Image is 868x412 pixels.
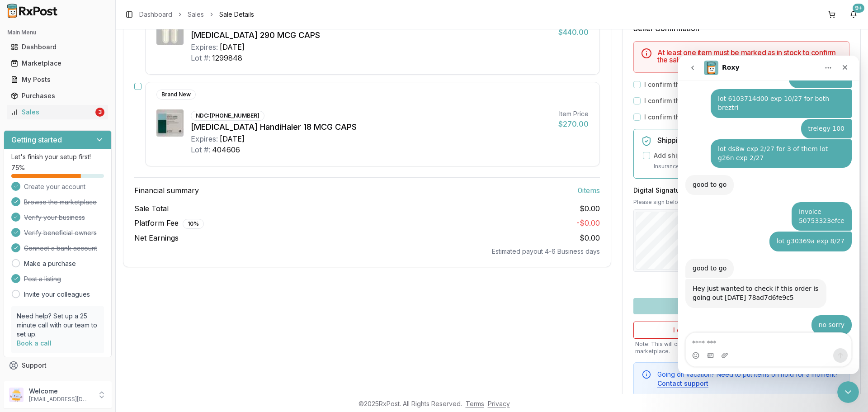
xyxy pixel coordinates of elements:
[4,40,112,54] button: Dashboard
[633,322,849,339] button: I don't have these items available anymore
[212,144,240,155] div: 404606
[11,134,62,145] h3: Getting started
[7,39,108,55] a: Dashboard
[24,228,97,237] span: Verify beneficial owners
[29,387,92,396] p: Welcome
[4,56,112,71] button: Marketplace
[24,275,61,284] span: Post a listing
[11,163,25,172] span: 75 %
[134,232,179,243] span: Net Earnings
[156,109,184,137] img: Spiriva HandiHaler 18 MCG CAPS
[644,113,785,122] label: I confirm that all expiration dates are correct
[7,71,108,88] a: My Posts
[11,108,94,117] div: Sales
[24,290,90,299] a: Invite your colleagues
[644,80,845,89] label: I confirm that the 0 selected items are in stock and ready to ship
[657,379,708,388] button: Contact support
[657,49,842,63] h5: At least one item must be marked as in stock to confirm the sale.
[191,121,551,133] div: [MEDICAL_DATA] HandiHaler 18 MCG CAPS
[191,52,210,63] div: Lot #:
[4,105,112,119] button: Sales3
[853,4,864,13] div: 9+
[837,381,859,403] iframe: Intercom live chat
[558,109,589,118] div: Item Price
[576,218,600,227] span: - $0.00
[488,400,510,407] a: Privacy
[657,370,842,388] div: Going on vacation? Need to put items on hold for a moment?
[7,104,108,120] a: Sales3
[4,4,61,18] img: RxPost Logo
[7,29,108,36] h2: Main Menu
[846,7,861,22] button: 9+
[191,29,551,42] div: [MEDICAL_DATA] 290 MCG CAPS
[633,199,849,206] p: Please sign below to confirm your acceptance of this order
[191,144,210,155] div: Lot #:
[220,42,245,52] div: [DATE]
[7,88,108,104] a: Purchases
[191,133,218,144] div: Expires:
[4,357,112,374] button: Support
[134,247,600,256] div: Estimated payout 4-6 Business days
[4,89,112,103] button: Purchases
[678,56,859,374] iframe: Intercom live chat
[212,52,242,63] div: 1299848
[183,219,204,229] div: 10 %
[633,186,849,195] h3: Digital Signature
[466,400,484,407] a: Terms
[134,203,169,214] span: Sale Total
[139,10,172,19] a: Dashboard
[24,259,76,268] a: Make a purchase
[191,111,264,121] div: NDC: [PHONE_NUMBER]
[11,91,104,100] div: Purchases
[580,203,600,214] span: $0.00
[4,72,112,87] button: My Posts
[4,374,112,390] button: Feedback
[11,59,104,68] div: Marketplace
[156,90,196,99] div: Brand New
[29,396,92,403] p: [EMAIL_ADDRESS][DOMAIN_NAME]
[9,388,24,402] img: User avatar
[558,27,589,38] div: $440.00
[657,137,842,144] h5: Shipping Insurance
[11,75,104,84] div: My Posts
[191,42,218,52] div: Expires:
[188,10,204,19] a: Sales
[558,118,589,129] div: $270.00
[24,244,97,253] span: Connect a bank account
[24,198,97,207] span: Browse the marketplace
[7,55,108,71] a: Marketplace
[219,10,254,19] span: Sale Details
[633,341,849,355] p: Note: This will cancel the sale and automatically remove these items from the marketplace.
